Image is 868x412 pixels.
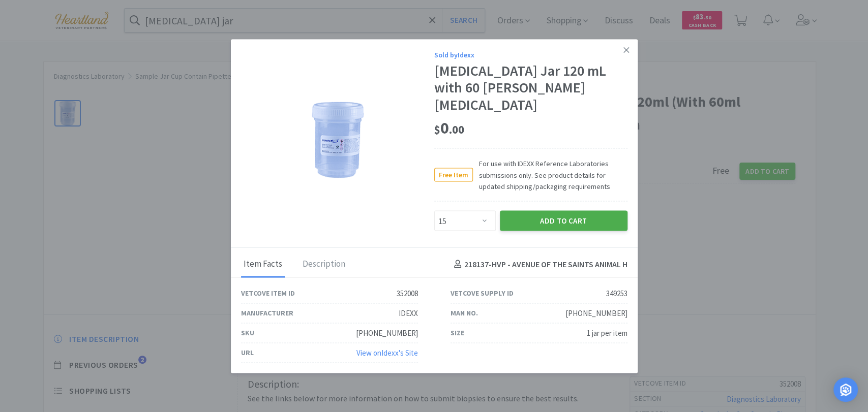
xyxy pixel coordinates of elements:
span: Free Item [435,169,472,181]
div: [PHONE_NUMBER] [356,327,418,339]
div: Description [300,252,348,277]
div: Manufacturer [241,307,293,319]
a: View onIdexx's Site [356,347,418,357]
span: 0 [434,118,464,138]
button: Add to Cart [500,211,627,231]
span: $ [434,122,440,137]
div: URL [241,347,254,358]
div: Sold by Idexx [434,49,627,60]
div: Vetcove Supply ID [451,288,514,299]
img: 020a972496fc4c14a36d5c47435a31cd_349253.png [300,102,376,178]
div: Size [451,327,464,338]
div: [PHONE_NUMBER] [565,307,627,319]
span: For use with IDEXX Reference Laboratories submissions only. See product details for updated shipp... [473,158,627,192]
h4: 218137 - HVP - AVENUE OF THE SAINTS ANIMAL H [450,258,627,271]
div: Vetcove Item ID [241,288,295,299]
div: 352008 [397,287,418,299]
div: Item Facts [241,252,285,277]
div: IDEXX [399,307,418,319]
div: SKU [241,327,254,338]
span: . 00 [449,122,464,137]
div: 349253 [606,287,627,299]
div: [MEDICAL_DATA] Jar 120 mL with 60 [PERSON_NAME][MEDICAL_DATA] [434,62,627,114]
div: Man No. [451,307,478,319]
div: Open Intercom Messenger [833,377,858,402]
div: 1 jar per item [587,327,627,339]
